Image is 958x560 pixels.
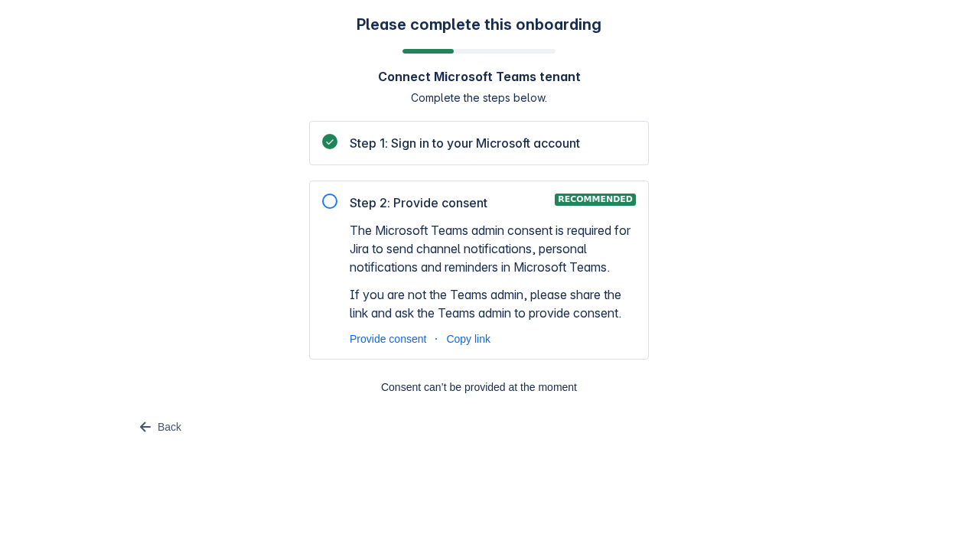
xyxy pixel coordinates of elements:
[446,331,490,347] button: Copy link
[350,194,487,212] span: Step 2: Provide consent
[309,375,649,399] button: Consent can’t be provided at the moment
[350,285,636,322] span: If you are not the Teams admin, please share the link and ask the Teams admin to provide consent.
[158,415,181,439] span: Back
[127,415,191,439] button: Back
[378,69,581,84] h4: Connect Microsoft Teams tenant
[350,134,580,152] span: Step 1: Sign in to your Microsoft account
[558,194,633,206] span: Recommended
[411,90,547,106] span: Complete the steps below.
[350,331,426,347] a: Provide consent
[350,221,636,276] span: The Microsoft Teams admin consent is required for Jira to send channel notifications, personal no...
[318,375,640,399] span: Consent can’t be provided at the moment
[357,15,601,34] h3: Please complete this onboarding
